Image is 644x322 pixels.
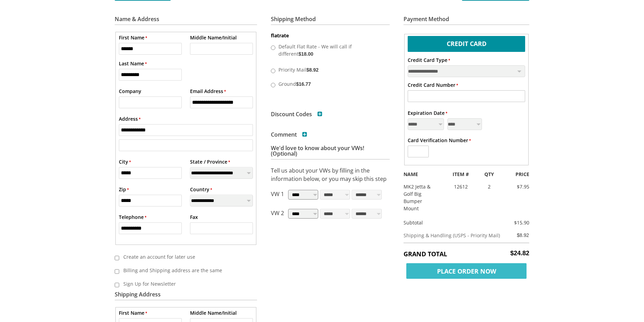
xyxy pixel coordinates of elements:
[119,60,147,67] label: Last Name
[119,34,147,41] label: First Name
[306,67,319,73] span: $8.92
[271,166,390,183] p: Tell us about your VWs by filling in the information below, or you may skip this step
[478,171,501,178] div: QTY
[398,183,444,212] div: MK2 Jetta & Golf Big Bumper Mount
[119,213,146,221] label: Telephone
[510,250,529,257] span: $24.82
[271,16,390,25] h3: Shipping Method
[508,219,529,226] div: $15.90
[444,183,478,190] div: 12612
[404,16,529,25] h3: Payment Method
[408,109,447,117] label: Expiration Date
[277,78,382,89] label: Ground
[190,309,237,316] label: Middle Name/Initial
[271,209,284,221] p: VW 2
[119,88,141,95] label: Company
[500,171,534,178] div: PRICE
[190,186,212,193] label: Country
[190,158,230,165] label: State / Province
[444,171,478,178] div: ITEM #
[190,88,226,95] label: Email Address
[404,261,529,277] button: Place Order Now
[299,51,313,57] span: $18.00
[404,250,529,258] h5: Grand Total
[408,36,525,50] label: Credit Card
[398,171,444,178] div: NAME
[115,16,257,25] h3: Name & Address
[277,41,382,59] label: Default Flat Rate - We will call if different
[406,263,527,279] span: Place Order Now
[478,183,501,190] div: 2
[277,64,382,75] label: Priority Mail
[271,145,390,159] h3: We'd love to know about your VWs! (Optional)
[500,183,534,190] div: $7.95
[404,228,513,243] td: Shipping & Handling (USPS - Priority Mail)
[271,132,307,137] h3: Comment
[271,32,390,39] dt: flatrate
[408,56,450,64] label: Credit Card Type
[517,232,529,238] span: $8.92
[119,251,248,263] label: Create an account for later use
[271,190,284,202] p: VW 1
[119,278,248,289] label: Sign Up for Newsletter
[190,34,237,41] label: Middle Name/Initial
[119,158,131,165] label: City
[271,111,322,117] h3: Discount Codes
[408,137,471,144] label: Card Verification Number
[190,213,198,221] label: Fax
[119,115,141,122] label: Address
[296,81,311,87] span: $16.77
[408,81,458,89] label: Credit Card Number
[398,219,508,226] div: Subtotal
[119,186,129,193] label: Zip
[119,309,147,316] label: First Name
[119,265,248,276] label: Billing and Shipping address are the same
